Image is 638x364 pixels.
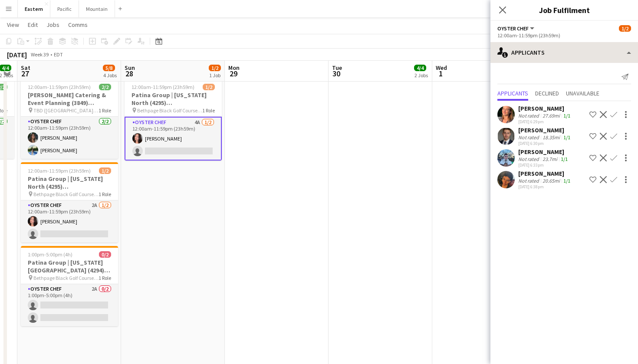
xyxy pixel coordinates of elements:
span: 1 Role [99,275,111,281]
div: 12:00am-11:59pm (23h59m) [497,32,631,39]
h3: Patina Group | [US_STATE] North (4295) [[GEOGRAPHIC_DATA]] - TIME TBD (2 HOURS) [21,175,118,190]
div: Not rated [518,112,541,119]
span: Bethpage Black Golf Course (Farmingdale, [GEOGRAPHIC_DATA]) [33,191,99,197]
app-card-role: Oyster Chef4A1/212:00am-11:59pm (23h59m)[PERSON_NAME] [125,117,222,161]
div: 2 Jobs [414,72,428,79]
div: [DATE] 6:38pm [518,184,572,190]
h3: Patina Group | [US_STATE] North (4295) [[GEOGRAPHIC_DATA]] - TIME TBD (2 HOURS) [125,91,222,107]
span: 1 [434,69,447,79]
span: Sat [21,64,30,72]
div: [PERSON_NAME] [518,170,572,177]
span: Bethpage Black Golf Course (Farmingdale, [GEOGRAPHIC_DATA]) [137,107,202,114]
div: [DATE] 6:29pm [518,119,572,125]
div: 20.65mi [541,177,562,184]
span: 1/2 [619,25,631,32]
span: 5/8 [103,65,115,71]
app-card-role: Oyster Chef2A0/21:00pm-5:00pm (4h) [21,284,118,326]
button: Mountain [79,0,115,17]
a: Comms [65,19,91,30]
app-job-card: 12:00am-11:59pm (23h59m)1/2Patina Group | [US_STATE] North (4295) [[GEOGRAPHIC_DATA]] - TIME TBD ... [125,79,222,161]
span: Unavailable [566,90,599,96]
span: View [7,21,19,29]
a: Jobs [43,19,63,30]
div: 27.69mi [541,112,562,119]
span: 29 [227,69,240,79]
span: 12:00am-11:59pm (23h59m) [28,167,91,174]
app-job-card: 1:00pm-5:00pm (4h)0/2Patina Group | [US_STATE][GEOGRAPHIC_DATA] (4294) [[GEOGRAPHIC_DATA]] Bethpa... [21,246,118,326]
span: 28 [123,69,135,79]
app-skills-label: 1/1 [563,112,570,119]
span: 1/2 [209,65,221,71]
span: 1/2 [99,167,111,174]
span: Week 39 [29,51,50,58]
div: [PERSON_NAME] [518,148,569,156]
app-skills-label: 1/1 [563,177,570,184]
a: View [3,19,23,30]
h3: Job Fulfilment [490,4,638,16]
span: Comms [68,21,88,29]
div: [PERSON_NAME] [518,105,572,112]
span: Oyster Chef [497,25,529,32]
div: 1 Job [209,72,220,79]
span: Sun [125,64,135,72]
span: TBD ([GEOGRAPHIC_DATA], [GEOGRAPHIC_DATA]) [33,107,99,114]
div: [DATE] 6:33pm [518,162,569,168]
span: Declined [535,90,559,96]
span: 1 Role [99,107,111,114]
button: Oyster Chef [497,25,536,32]
span: 1 Role [202,107,215,114]
div: [DATE] [7,50,27,59]
div: Not rated [518,134,541,141]
a: Edit [24,19,41,30]
span: Tue [332,64,342,72]
button: Pacific [50,0,79,17]
span: 30 [331,69,342,79]
span: 12:00am-11:59pm (23h59m) [28,84,91,90]
span: Wed [436,64,447,72]
h3: [PERSON_NAME] Catering & Event Planning (3849) [[GEOGRAPHIC_DATA]] - TIME TBD (1 hour) [21,91,118,107]
span: Bethpage Black Golf Course (Farmingdale, [GEOGRAPHIC_DATA]) [33,275,99,281]
div: Applicants [490,42,638,63]
app-skills-label: 1/1 [563,134,570,141]
div: [DATE] 6:30pm [518,141,572,146]
app-skills-label: 1/1 [561,156,568,162]
div: 4 Jobs [103,72,117,79]
div: Not rated [518,177,541,184]
span: 12:00am-11:59pm (23h59m) [132,84,194,90]
app-card-role: Oyster Chef2A1/212:00am-11:59pm (23h59m)[PERSON_NAME] [21,200,118,243]
h3: Patina Group | [US_STATE][GEOGRAPHIC_DATA] (4294) [[GEOGRAPHIC_DATA]] [21,259,118,274]
span: 1 Role [99,191,111,197]
app-card-role: Oyster Chef2/212:00am-11:59pm (23h59m)[PERSON_NAME][PERSON_NAME] [21,117,118,159]
button: Eastern [18,0,50,17]
span: Edit [28,21,38,29]
span: 1:00pm-5:00pm (4h) [28,251,72,258]
div: Not rated [518,156,541,162]
span: Jobs [46,21,59,29]
app-job-card: 12:00am-11:59pm (23h59m)2/2[PERSON_NAME] Catering & Event Planning (3849) [[GEOGRAPHIC_DATA]] - T... [21,79,118,159]
div: EDT [54,51,63,58]
span: Mon [228,64,240,72]
div: 18.35mi [541,134,562,141]
span: 1/2 [203,84,215,90]
span: 4/4 [414,65,426,71]
div: [PERSON_NAME] [518,126,572,134]
div: 23.7mi [541,156,559,162]
span: 2/2 [99,84,111,90]
span: 0/2 [99,251,111,258]
app-job-card: 12:00am-11:59pm (23h59m)1/2Patina Group | [US_STATE] North (4295) [[GEOGRAPHIC_DATA]] - TIME TBD ... [21,162,118,243]
span: 27 [20,69,30,79]
span: Applicants [497,90,528,96]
